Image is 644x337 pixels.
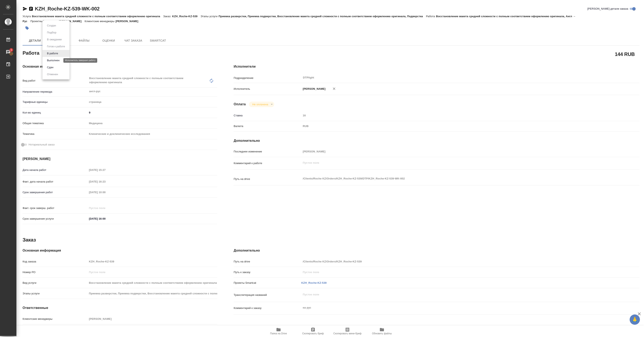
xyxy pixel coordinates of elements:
[46,58,61,63] button: Выполнен
[46,37,63,42] button: В ожидании
[46,23,57,28] button: Создан
[46,65,55,70] button: Сдан
[46,30,58,35] button: Подбор
[46,44,66,49] button: Готов к работе
[46,51,59,56] button: В работе
[46,72,59,77] button: Отменен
